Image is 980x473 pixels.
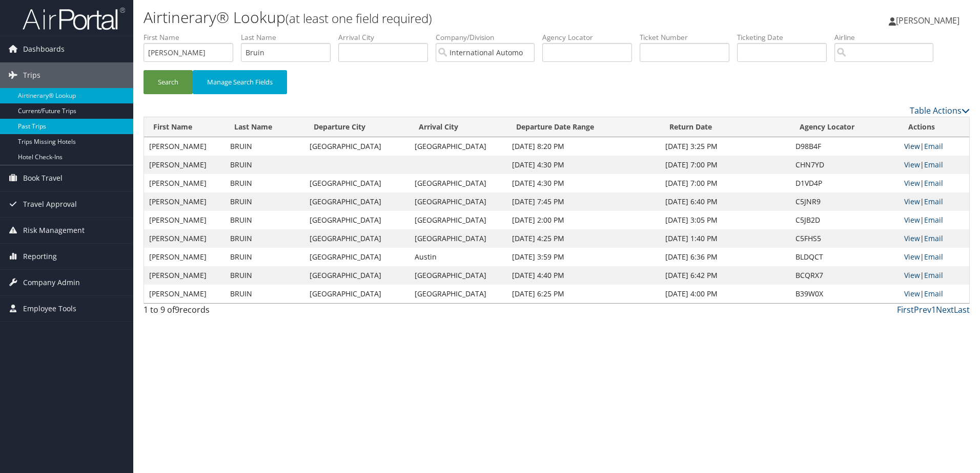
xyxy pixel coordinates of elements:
[924,215,943,225] a: Email
[304,285,410,303] td: [GEOGRAPHIC_DATA]
[660,137,791,156] td: [DATE] 3:25 PM
[144,117,225,137] th: First Name: activate to sort column ascending
[507,229,660,248] td: [DATE] 4:25 PM
[834,32,941,42] label: Airline
[23,7,125,31] img: airportal-logo.png
[225,266,304,285] td: BRUIN
[225,285,304,303] td: BRUIN
[790,229,899,248] td: C5FHS5
[144,285,225,303] td: [PERSON_NAME]
[507,174,660,192] td: [DATE] 4:30 PM
[507,285,660,303] td: [DATE] 6:25 PM
[507,156,660,174] td: [DATE] 4:30 PM
[144,229,225,248] td: [PERSON_NAME]
[304,229,410,248] td: [GEOGRAPHIC_DATA]
[899,229,969,248] td: |
[225,137,304,156] td: BRUIN
[23,62,40,88] span: Trips
[225,248,304,266] td: BRUIN
[144,137,225,156] td: [PERSON_NAME]
[144,32,241,42] label: First Name
[899,248,969,266] td: |
[23,218,85,243] span: Risk Management
[225,156,304,174] td: BRUIN
[790,156,899,174] td: CHN7YD
[924,233,943,243] a: Email
[23,191,77,217] span: Travel Approval
[304,137,410,156] td: [GEOGRAPHIC_DATA]
[660,156,791,174] td: [DATE] 7:00 PM
[899,137,969,156] td: |
[410,285,507,303] td: [GEOGRAPHIC_DATA]
[924,141,943,151] a: Email
[931,304,936,315] a: 1
[660,285,791,303] td: [DATE] 4:00 PM
[338,32,436,42] label: Arrival City
[23,36,65,62] span: Dashboards
[897,304,914,315] a: First
[660,117,791,137] th: Return Date: activate to sort column ascending
[225,211,304,229] td: BRUIN
[790,117,899,137] th: Agency Locator: activate to sort column ascending
[23,296,76,321] span: Employee Tools
[924,197,943,206] a: Email
[144,192,225,211] td: [PERSON_NAME]
[899,117,969,137] th: Actions
[790,266,899,285] td: BCQRX7
[144,304,339,321] div: 1 to 9 of records
[304,266,410,285] td: [GEOGRAPHIC_DATA]
[304,248,410,266] td: [GEOGRAPHIC_DATA]
[23,244,57,269] span: Reporting
[241,32,338,42] label: Last Name
[790,137,899,156] td: D98B4F
[899,156,969,174] td: |
[507,266,660,285] td: [DATE] 4:40 PM
[660,211,791,229] td: [DATE] 3:05 PM
[899,192,969,211] td: |
[896,15,959,26] span: [PERSON_NAME]
[904,252,920,262] a: View
[790,285,899,303] td: B39W0X
[225,174,304,192] td: BRUIN
[410,229,507,248] td: [GEOGRAPHIC_DATA]
[23,165,63,191] span: Book Travel
[914,304,931,315] a: Prev
[304,211,410,229] td: [GEOGRAPHIC_DATA]
[507,117,660,137] th: Departure Date Range: activate to sort column ascending
[23,270,80,295] span: Company Admin
[924,289,943,298] a: Email
[542,32,640,42] label: Agency Locator
[904,215,920,225] a: View
[144,266,225,285] td: [PERSON_NAME]
[410,192,507,211] td: [GEOGRAPHIC_DATA]
[144,7,695,28] h1: Airtinerary® Lookup
[904,197,920,206] a: View
[410,117,507,137] th: Arrival City: activate to sort column ascending
[225,117,304,137] th: Last Name: activate to sort column ascending
[790,174,899,192] td: D1VD4P
[193,70,287,94] button: Manage Search Fields
[507,248,660,266] td: [DATE] 3:59 PM
[660,229,791,248] td: [DATE] 1:40 PM
[304,192,410,211] td: [GEOGRAPHIC_DATA]
[507,192,660,211] td: [DATE] 7:45 PM
[924,252,943,262] a: Email
[660,192,791,211] td: [DATE] 6:40 PM
[144,156,225,174] td: [PERSON_NAME]
[936,304,954,315] a: Next
[889,5,970,36] a: [PERSON_NAME]
[954,304,970,315] a: Last
[660,266,791,285] td: [DATE] 6:42 PM
[144,70,193,94] button: Search
[436,32,542,42] label: Company/Division
[410,137,507,156] td: [GEOGRAPHIC_DATA]
[737,32,834,42] label: Ticketing Date
[924,160,943,169] a: Email
[899,285,969,303] td: |
[410,211,507,229] td: [GEOGRAPHIC_DATA]
[144,248,225,266] td: [PERSON_NAME]
[904,160,920,169] a: View
[660,174,791,192] td: [DATE] 7:00 PM
[507,211,660,229] td: [DATE] 2:00 PM
[904,178,920,188] a: View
